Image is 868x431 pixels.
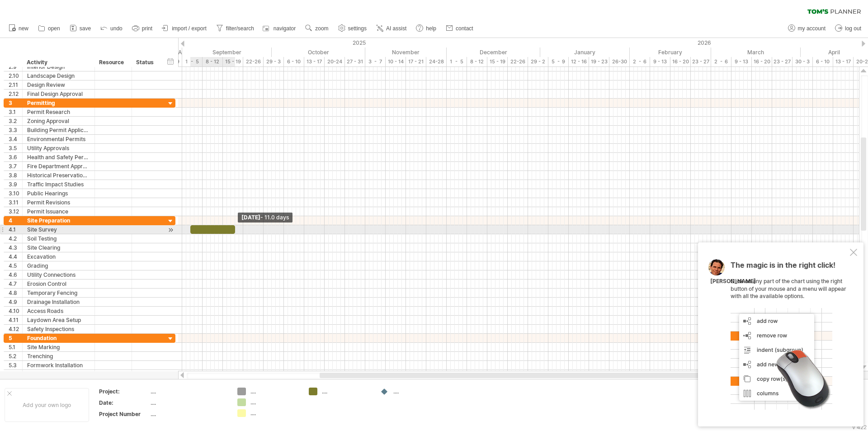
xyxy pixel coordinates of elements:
[27,343,90,351] div: Site Marking
[589,57,609,66] div: 19 - 23
[27,162,90,171] div: Fire Department Approval
[467,57,487,66] div: 8 - 12
[274,25,296,32] span: navigator
[27,334,90,342] div: Foundation
[98,23,125,34] a: undo
[9,307,22,315] div: 4.10
[406,57,426,66] div: 17 - 21
[548,57,569,66] div: 5 - 9
[272,47,365,57] div: October 2025
[9,225,22,234] div: 4.1
[67,23,94,34] a: save
[223,57,243,66] div: 15 - 19
[447,47,540,57] div: December 2025
[813,57,833,66] div: 6 - 10
[670,57,691,66] div: 16 - 20
[36,23,63,34] a: open
[9,144,22,152] div: 3.5
[9,243,22,252] div: 4.3
[27,225,90,234] div: Site Survey
[630,57,650,66] div: 2 - 6
[443,23,476,34] a: contact
[322,388,371,395] div: ....
[9,325,22,333] div: 4.12
[9,71,22,80] div: 2.10
[264,57,284,66] div: 29 - 3
[845,25,861,32] span: log out
[27,135,90,143] div: Environmental Permits
[9,117,22,125] div: 3.2
[691,57,711,66] div: 23 - 27
[27,234,90,243] div: Soil Testing
[9,289,22,297] div: 4.8
[9,99,22,107] div: 3
[9,361,22,369] div: 5.3
[9,352,22,360] div: 5.2
[250,398,300,406] div: ....
[9,198,22,207] div: 3.11
[27,307,90,315] div: Access Roads
[569,57,589,66] div: 12 - 16
[315,25,328,32] span: zoom
[393,388,443,395] div: ....
[833,23,864,34] a: log out
[48,25,60,32] span: open
[27,279,90,288] div: Erosion Control
[414,23,439,34] a: help
[27,189,90,198] div: Public Hearings
[99,58,127,67] div: Resource
[142,25,152,32] span: print
[27,198,90,207] div: Permit Revisions
[786,23,828,34] a: my account
[731,260,835,274] span: The magic is in the right click!
[9,90,22,98] div: 2.12
[172,25,207,32] span: import / export
[6,23,31,34] a: new
[27,99,90,107] div: Permitting
[374,23,409,34] a: AI assist
[27,153,90,161] div: Health and Safety Permits
[528,57,548,66] div: 29 - 2
[9,171,22,180] div: 3.8
[426,57,447,66] div: 24-28
[303,23,331,34] a: zoom
[261,23,298,34] a: navigator
[27,71,90,80] div: Landscape Design
[182,47,272,57] div: September 2025
[9,298,22,306] div: 4.9
[752,57,772,66] div: 16 - 20
[9,126,22,134] div: 3.3
[80,25,91,32] span: save
[508,57,528,66] div: 22-26
[182,57,203,66] div: 1 - 5
[386,25,406,32] span: AI assist
[9,216,22,225] div: 4
[386,57,406,66] div: 10 - 14
[325,57,345,66] div: 20-24
[99,410,149,418] div: Project Number
[151,388,226,395] div: ....
[27,216,90,225] div: Site Preparation
[110,25,123,32] span: undo
[27,126,90,134] div: Building Permit Application
[9,343,22,351] div: 5.1
[27,361,90,369] div: Formwork Installation
[5,388,89,422] div: Add your own logo
[238,213,292,223] div: [DATE]
[9,162,22,171] div: 3.7
[793,57,813,66] div: 30 - 3
[710,278,756,285] div: [PERSON_NAME]
[9,81,22,89] div: 2.11
[345,57,365,66] div: 27 - 31
[9,316,22,324] div: 4.11
[27,58,90,67] div: Activity
[731,261,848,410] div: Click on any part of the chart using the right button of your mouse and a menu will appear with a...
[27,252,90,261] div: Excavation
[9,279,22,288] div: 4.7
[650,57,670,66] div: 9 - 13
[250,409,300,417] div: ....
[160,23,209,34] a: import / export
[426,25,436,32] span: help
[203,57,223,66] div: 8 - 12
[731,57,752,66] div: 9 - 13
